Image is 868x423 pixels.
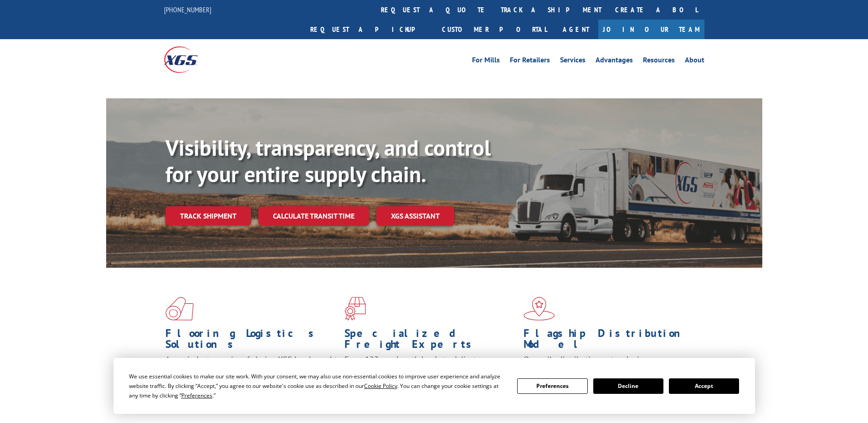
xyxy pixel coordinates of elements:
[524,297,555,321] img: xgs-icon-flagship-distribution-model-red
[472,56,500,66] a: For Mills
[344,328,517,354] h1: Specialized Freight Experts
[165,206,251,225] a: Track shipment
[344,354,517,395] p: From 123 overlength loads to delicate cargo, our experienced staff knows the best way to move you...
[524,354,691,376] span: Our agile distribution network gives you nationwide inventory management on demand.
[560,56,586,66] a: Services
[364,382,397,390] span: Cookie Policy
[113,358,755,414] div: Cookie Consent Prompt
[303,20,435,39] a: Request a pickup
[129,372,506,400] div: We use essential cookies to make our site work. With your consent, we may also use non-essential ...
[165,133,491,188] b: Visibility, transparency, and control for your entire supply chain.
[554,20,598,39] a: Agent
[598,20,704,39] a: Join Our Team
[376,206,454,226] a: XGS ASSISTANT
[435,20,554,39] a: Customer Portal
[685,56,704,66] a: About
[593,378,663,394] button: Decline
[517,378,587,394] button: Preferences
[164,5,211,14] a: [PHONE_NUMBER]
[258,206,369,226] a: Calculate transit time
[165,354,337,387] span: As an industry carrier of choice, XGS has brought innovation and dedication to flooring logistics...
[643,56,675,66] a: Resources
[165,297,194,321] img: xgs-icon-total-supply-chain-intelligence-red
[510,56,550,66] a: For Retailers
[524,328,696,354] h1: Flagship Distribution Model
[165,328,338,354] h1: Flooring Logistics Solutions
[181,392,212,399] span: Preferences
[596,56,633,66] a: Advantages
[669,378,739,394] button: Accept
[344,297,366,321] img: xgs-icon-focused-on-flooring-red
